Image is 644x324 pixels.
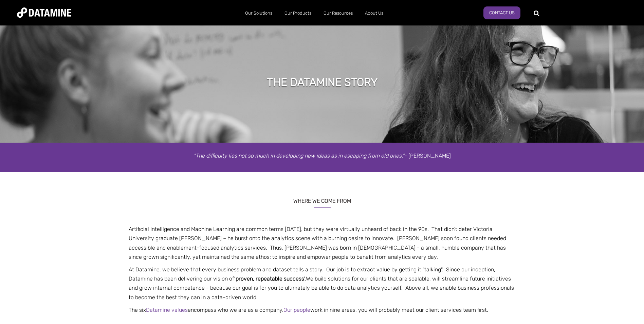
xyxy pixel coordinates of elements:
[317,4,359,22] a: Our Resources
[483,6,520,19] a: Contact us
[17,7,71,18] img: Datamine
[283,307,310,313] a: Our people
[146,307,188,313] a: Datamine values
[359,4,389,22] a: About Us
[124,151,521,160] p: - [PERSON_NAME]
[278,4,317,22] a: Our Products
[194,152,404,159] em: “The difficulty lies not so much in developing new ideas as in escaping from old ones.”
[124,189,521,208] h3: WHERE WE COME FROM
[124,265,521,302] p: At Datamine, we believe that every business problem and dataset tells a story. Our job is to extr...
[239,4,278,22] a: Our Solutions
[124,224,521,262] p: Artificial Intelligence and Machine Learning are common terms [DATE], but they were virtually unh...
[124,305,521,314] p: The six encompass who we are as a company. work in nine areas, you will probably meet our client ...
[234,275,306,282] span: ‘proven, repeatable success’.
[267,75,378,90] h1: THE DATAMINE STORY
